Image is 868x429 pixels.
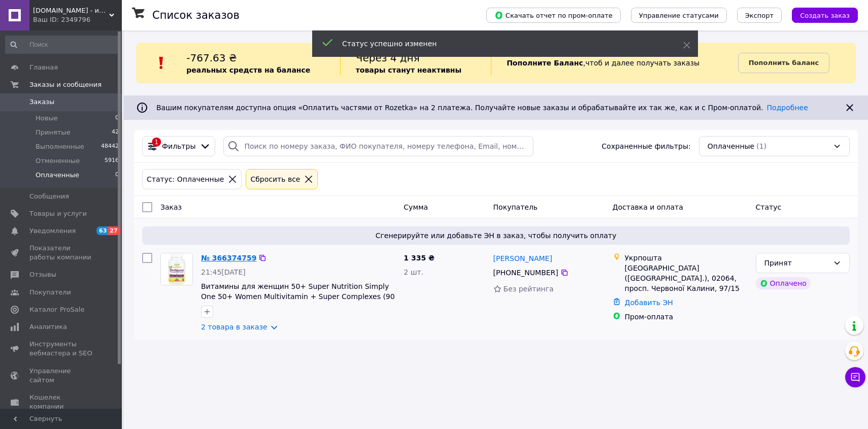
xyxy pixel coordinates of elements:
span: Покупатель [493,203,538,211]
span: Фильтры [162,141,195,151]
div: [GEOGRAPHIC_DATA] ([GEOGRAPHIC_DATA].), 02064, просп. Червоної Калини, 97/15 [625,263,748,293]
span: (1) [756,142,766,150]
button: Управление статусами [631,8,727,23]
div: Сбросить все [248,174,302,185]
div: Пром-оплата [625,312,748,322]
span: Управление сайтом [29,367,94,385]
span: Управление статусами [639,12,719,19]
img: Фото товару [161,253,192,285]
span: 63 [96,226,108,235]
span: [PHONE_NUMBER] [493,269,558,277]
span: Сохраненные фильтры: [602,141,690,151]
span: Сгенерируйте или добавьте ЭН в заказ, чтобы получить оплату [146,230,846,241]
span: 2 шт. [404,268,423,276]
span: 1 335 ₴ [404,254,435,262]
span: Новые [36,114,58,123]
span: Экспорт [745,12,774,19]
button: Экспорт [737,8,782,23]
span: Сообщения [29,192,69,201]
div: Статус успешно изменен [342,39,658,49]
span: A-Shock.com.ua - интернет магазин спортивного питания [33,6,109,15]
a: Фото товару [160,253,193,285]
a: [PERSON_NAME] [493,253,552,263]
a: Добавить ЭН [625,299,673,307]
b: Пополните Баланс [507,59,583,67]
span: 5916 [105,156,119,166]
b: товары станут неактивны [356,66,461,74]
span: Инструменты вебмастера и SEO [29,340,94,358]
button: Чат с покупателем [845,367,865,387]
span: Выполненные [36,142,84,151]
button: Создать заказ [792,8,858,23]
div: Статус: Оплаченные [145,174,226,185]
span: -767.63 ₴ [186,52,237,64]
span: Заказы и сообщения [29,80,102,89]
span: 48442 [101,142,119,151]
span: Уведомления [29,226,76,236]
span: Заказ [160,203,182,211]
a: Подробнее [767,104,808,112]
span: 27 [108,226,120,235]
span: Принятые [36,128,71,137]
h1: Список заказов [152,9,240,21]
span: Оплаченные [36,171,79,180]
span: 21:45[DATE] [201,268,246,276]
a: Витамины для женщин 50+ Super Nutrition Simply One 50+ Women Multivitamin + Super Complexes (90 т... [201,282,395,311]
span: Покупатели [29,288,71,297]
span: Отмененные [36,156,80,166]
a: Создать заказ [782,11,858,19]
a: № 366374759 [201,254,256,262]
span: Каталог ProSale [29,305,84,314]
div: , чтоб и далее получать заказы [491,51,738,75]
span: Оплаченные [708,141,755,151]
span: Аналитика [29,322,67,332]
span: Без рейтинга [504,285,554,293]
span: Статус [756,203,782,211]
a: 2 товара в заказе [201,323,268,331]
b: реальных средств на балансе [186,66,310,74]
input: Поиск по номеру заказа, ФИО покупателя, номеру телефона, Email, номеру накладной [223,136,533,156]
span: Главная [29,63,58,72]
span: 0 [115,114,119,123]
span: Кошелек компании [29,393,94,411]
span: Скачать отчет по пром-оплате [494,11,613,20]
input: Поиск [5,36,120,54]
b: Пополнить баланс [749,59,819,67]
span: Отзывы [29,270,56,279]
div: Укрпошта [625,253,748,263]
span: Заказы [29,97,54,107]
div: Оплачено [756,277,811,289]
span: Вашим покупателям доступна опция «Оплатить частями от Rozetka» на 2 платежа. Получайте новые зака... [156,104,808,112]
span: Создать заказ [800,12,850,19]
div: Принят [764,257,829,269]
span: 0 [115,171,119,180]
span: Товары и услуги [29,209,87,218]
button: Скачать отчет по пром-оплате [486,8,621,23]
span: Доставка и оплата [613,203,683,211]
span: Показатели работы компании [29,244,94,262]
a: Пополнить баланс [738,53,829,73]
span: Сумма [404,203,428,211]
img: :exclamation: [154,55,169,71]
span: 42 [112,128,119,137]
div: Ваш ID: 2349796 [33,15,122,24]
